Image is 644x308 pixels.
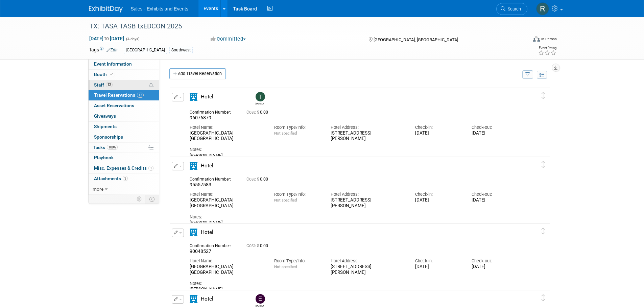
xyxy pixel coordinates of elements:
[89,163,159,173] a: Misc. Expenses & Credits1
[533,36,540,42] img: Format-Inperson.png
[89,111,159,121] a: Giveaways
[190,281,518,287] div: Notes:
[190,220,518,225] div: [PERSON_NAME]
[246,110,271,115] span: 0.00
[274,264,297,269] span: Not specified
[246,243,271,248] span: 0.00
[201,163,213,169] span: Hotel
[331,258,405,264] div: Hotel Address:
[201,229,213,235] span: Hotel
[89,80,159,90] a: Staff12
[542,294,545,301] i: Click and drag to move item
[201,296,213,302] span: Hotel
[190,191,264,197] div: Hotel Name:
[190,115,211,120] span: 96076879
[472,131,518,136] div: [DATE]
[190,286,518,292] div: [PERSON_NAME]
[274,198,297,203] span: Not specified
[94,155,114,160] span: Playbook
[542,161,545,168] i: Click and drag to move item
[103,36,110,41] span: to
[274,191,320,197] div: Room Type/Info:
[190,295,197,303] i: Hotel
[94,113,116,119] span: Giveaways
[415,264,461,270] div: [DATE]
[89,35,124,42] span: [DATE] [DATE]
[374,37,458,42] span: [GEOGRAPHIC_DATA], [GEOGRAPHIC_DATA]
[190,197,264,209] div: [GEOGRAPHIC_DATA] [GEOGRAPHIC_DATA]
[89,153,159,163] a: Playbook
[274,124,320,131] div: Room Type/Info:
[415,131,461,136] div: [DATE]
[94,82,113,88] span: Staff
[190,124,264,131] div: Hotel Name:
[190,241,236,248] div: Confirmation Number:
[472,197,518,203] div: [DATE]
[190,108,236,115] div: Confirmation Number:
[94,176,128,181] span: Attachments
[415,124,461,131] div: Check-in:
[94,124,117,129] span: Shipments
[94,134,123,140] span: Sponsorships
[137,93,144,98] span: 12
[94,165,153,171] span: Misc. Expenses & Credits
[472,258,518,264] div: Check-out:
[190,175,236,182] div: Confirmation Number:
[123,176,128,181] span: 3
[94,61,132,67] span: Event Information
[93,186,103,192] span: more
[246,243,260,248] span: Cost: $
[89,90,159,100] a: Travel Reservations12
[106,48,118,52] a: Edit
[190,258,264,264] div: Hotel Name:
[190,182,211,187] span: 95557583
[190,162,197,170] i: Hotel
[89,174,159,184] a: Attachments3
[134,195,145,204] td: Personalize Event Tab Strip
[190,147,518,153] div: Notes:
[94,72,115,77] span: Booth
[208,35,248,43] button: Committed
[149,82,153,88] span: Potential Scheduling Conflict -- at least one attendee is tagged in another overlapping event.
[472,191,518,197] div: Check-out:
[246,177,260,182] span: Cost: $
[256,101,264,105] div: Terri Ballesteros
[89,46,118,54] td: Tags
[89,70,159,80] a: Booth
[89,101,159,111] a: Asset Reservations
[542,92,545,99] i: Click and drag to move item
[246,177,271,182] span: 0.00
[110,72,113,76] i: Booth reservation complete
[148,166,153,171] span: 1
[201,94,213,100] span: Hotel
[125,37,140,41] span: (4 days)
[89,132,159,142] a: Sponsorships
[542,228,545,235] i: Click and drag to move item
[331,131,405,142] div: [STREET_ADDRESS][PERSON_NAME]
[89,6,123,13] img: ExhibitDay
[89,122,159,132] a: Shipments
[124,47,167,54] div: [GEOGRAPHIC_DATA]
[254,294,266,307] div: Edna Garcia
[525,73,530,77] i: Filter by Traveler
[190,214,518,220] div: Notes:
[538,46,556,50] div: Event Rating
[536,2,549,15] img: Renee Dietrich
[190,229,197,236] i: Hotel
[190,248,211,254] span: 90048527
[169,47,193,54] div: Southwest
[331,197,405,209] div: [STREET_ADDRESS][PERSON_NAME]
[89,59,159,69] a: Event Information
[331,124,405,131] div: Hotel Address:
[87,20,517,32] div: TX: TASA TASB txEDCON 2025
[94,92,144,98] span: Travel Reservations
[190,93,197,101] i: Hotel
[169,68,226,79] a: Add Travel Reservation
[93,145,118,150] span: Tasks
[131,6,188,11] span: Sales - Exhibits and Events
[256,294,265,304] img: Edna Garcia
[190,153,518,158] div: [PERSON_NAME]
[254,92,266,105] div: Terri Ballesteros
[415,191,461,197] div: Check-in:
[89,184,159,194] a: more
